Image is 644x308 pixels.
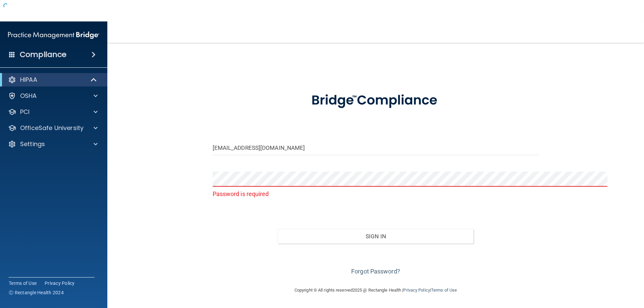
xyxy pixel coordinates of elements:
a: HIPAA [8,76,97,84]
input: Email [213,140,539,155]
a: Terms of Use [431,288,457,293]
div: Copyright © All rights reserved 2025 @ Rectangle Health | | [253,280,498,301]
h4: Compliance [20,50,66,59]
img: PMB logo [8,28,99,42]
p: PCI [20,108,30,116]
p: OSHA [20,92,37,100]
a: PCI [8,108,98,116]
a: Terms of Use [9,280,37,287]
p: Password is required [213,188,539,199]
a: OSHA [8,92,98,100]
button: Sign In [278,229,474,244]
a: Privacy Policy [45,280,75,287]
a: Forgot Password? [351,268,400,275]
p: OfficeSafe University [20,124,84,132]
p: HIPAA [20,76,37,84]
a: Settings [8,140,98,148]
a: Privacy Policy [403,288,430,293]
p: Settings [20,140,45,148]
span: Ⓒ Rectangle Health 2024 [9,289,64,296]
img: bridge_compliance_login_screen.278c3ca4.svg [298,83,454,118]
a: OfficeSafe University [8,124,98,132]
